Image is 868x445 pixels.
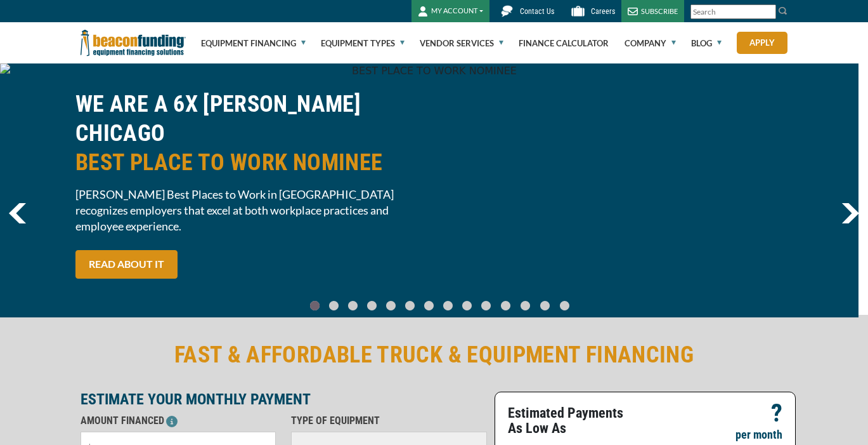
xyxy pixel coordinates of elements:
span: Careers [591,7,615,16]
a: Apply [737,32,787,54]
a: Company [625,23,676,63]
a: Go To Slide 11 [517,300,533,311]
a: Blog [691,23,722,63]
a: Finance Calculator [519,23,609,63]
input: Search [690,4,776,19]
a: next [841,203,859,223]
p: ? [771,406,782,421]
a: Go To Slide 2 [346,300,361,311]
a: Vendor Services [420,23,503,63]
a: Equipment Types [321,23,405,63]
a: previous [9,203,26,223]
img: Right Navigator [841,203,859,223]
span: BEST PLACE TO WORK NOMINEE [75,148,422,177]
span: [PERSON_NAME] Best Places to Work in [GEOGRAPHIC_DATA] recognizes employers that excel at both wo... [75,187,422,234]
img: Beacon Funding Corporation logo [81,22,186,63]
a: Go To Slide 10 [498,300,514,311]
p: TYPE OF EQUIPMENT [291,413,487,428]
a: Go To Slide 0 [308,300,323,311]
img: Search [778,6,788,16]
p: ESTIMATE YOUR MONTHLY PAYMENT [81,392,487,407]
a: Go To Slide 7 [441,300,456,311]
p: Estimated Payments As Low As [508,406,638,436]
h2: WE ARE A 6X [PERSON_NAME] CHICAGO [75,90,422,177]
a: Go To Slide 12 [537,300,553,311]
a: Go To Slide 1 [327,300,342,311]
a: Clear search text [763,7,773,17]
a: Equipment Financing [201,23,306,63]
a: Go To Slide 9 [479,300,494,311]
a: Go To Slide 13 [557,300,573,311]
a: Go To Slide 4 [384,300,399,311]
a: READ ABOUT IT [75,250,178,279]
p: AMOUNT FINANCED [81,413,276,428]
p: per month [735,427,782,442]
a: Go To Slide 6 [422,300,437,311]
a: Go To Slide 8 [460,300,475,311]
img: Left Navigator [9,203,26,223]
a: Go To Slide 3 [365,300,380,311]
span: Contact Us [520,7,554,16]
a: Go To Slide 5 [403,300,418,311]
h2: FAST & AFFORDABLE TRUCK & EQUIPMENT FINANCING [81,340,788,369]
